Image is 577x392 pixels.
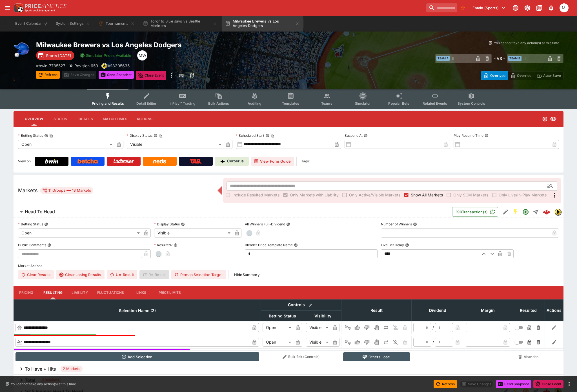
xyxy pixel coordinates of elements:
[92,101,124,106] span: Pricing and Results
[232,192,279,198] span: Include Resulted Markets
[44,222,48,226] button: Betting Status
[11,382,77,387] p: You cannot take any action(s) at this time.
[391,323,400,332] button: Eliminated In Play
[190,159,202,163] img: TabNZ
[77,51,135,60] button: Simulator Prices Available
[554,209,561,215] div: bwin
[227,158,244,164] p: Cerberus
[265,134,269,138] button: Scheduled StartCopy To Clipboard
[355,101,371,106] span: Simulator
[45,159,58,163] img: Bwin
[381,338,390,347] button: Push
[531,207,541,217] button: Straight
[56,270,105,279] button: Clear Losing Results
[546,3,556,13] button: Notifications
[154,286,186,299] button: Price Limits
[174,243,177,247] button: Resulted?
[341,299,412,321] th: Result
[286,222,290,226] button: All Winners Full-Dividend
[412,299,464,321] th: Dividend
[222,16,303,32] button: Milwaukee Brewers vs Los Angeles Dodgers
[499,192,547,198] span: Only Live/In-Play Markets
[36,71,60,79] button: Refresh
[208,101,229,106] span: Bulk Actions
[95,16,138,32] button: Tournaments
[514,352,543,361] button: Abandon
[101,63,107,69] div: bwin
[306,338,330,347] div: Visible
[494,41,560,46] p: You cannot take any action(s) at this time.
[12,2,24,14] img: PriceKinetics Logo
[511,207,521,217] button: SGM Enabled
[46,53,71,59] p: Starts [DATE]
[490,73,505,79] p: Overtype
[18,262,559,270] label: Market Actions
[74,63,98,69] p: Revision 650
[77,159,98,163] img: Betcha
[426,3,457,12] input: search
[154,222,180,227] p: Display Status
[453,192,488,198] span: Only SGM Markets
[543,208,551,216] img: logo-cerberus--red.svg
[496,380,531,388] button: Send Snapshot
[307,301,314,309] button: Bulk edit
[534,3,544,13] button: Documentation
[423,101,447,106] span: Related Events
[220,159,225,163] img: Cerberus
[36,41,300,49] h2: Copy To Clipboard
[99,71,134,79] button: Send Snapshot
[345,133,363,138] p: Suspend At
[481,71,563,80] div: Start From
[542,116,548,122] svg: Open
[485,134,489,138] button: Play Resume Time
[170,101,196,106] span: InPlay™ Trading
[25,366,56,372] h6: To Have + Hits
[87,89,490,109] div: Event type filters
[236,133,264,138] p: Scheduled Start
[113,307,162,314] span: Selection Name (2)
[154,134,157,138] button: Display StatusCopy To Clipboard
[137,50,147,61] div: Michael Wilczynski
[508,71,534,80] button: Override
[12,16,51,32] button: Event Calendar
[181,222,185,226] button: Display Status
[102,63,107,68] img: bwin.png
[436,56,450,61] span: Team A
[113,159,134,163] img: Ladbrokes
[129,286,154,299] button: Links
[558,2,570,14] button: michael.wilczynski
[136,101,156,106] span: Detail Editor
[270,134,274,138] button: Copy To Clipboard
[245,243,293,247] p: Blender Price Template Name
[405,243,409,247] button: Live Bet Delay
[14,206,452,218] button: Head To Head
[391,338,400,347] button: Eliminated In Play
[42,187,91,194] div: 11 Groups 13 Markets
[494,55,505,61] h6: - VS -
[551,192,558,199] svg: More
[362,323,371,332] button: Lose
[432,325,434,331] div: /
[541,206,552,218] a: 570ac0e1-06a5-4061-bbd4-fcf3e5de3e65
[136,71,166,80] button: Close Event
[108,63,130,69] p: Copy To Clipboard
[543,208,551,216] div: 570ac0e1-06a5-4061-bbd4-fcf3e5de3e65
[107,270,137,279] button: Un-Result
[372,338,381,347] button: Void
[306,323,330,332] div: Visible
[251,157,294,166] button: View Form Guide
[545,299,563,321] th: Actions
[343,352,410,361] button: Others Lose
[511,3,521,13] button: Connected to PK
[73,112,98,126] button: Details
[127,140,223,149] div: Visible
[353,323,362,332] button: Win
[521,207,531,217] button: Open
[458,3,467,12] button: No Bookmarks
[18,157,32,166] label: View on :
[500,207,511,217] button: Edit Detail
[413,222,417,226] button: Number of Winners
[555,209,561,215] img: bwin
[372,323,381,332] button: Void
